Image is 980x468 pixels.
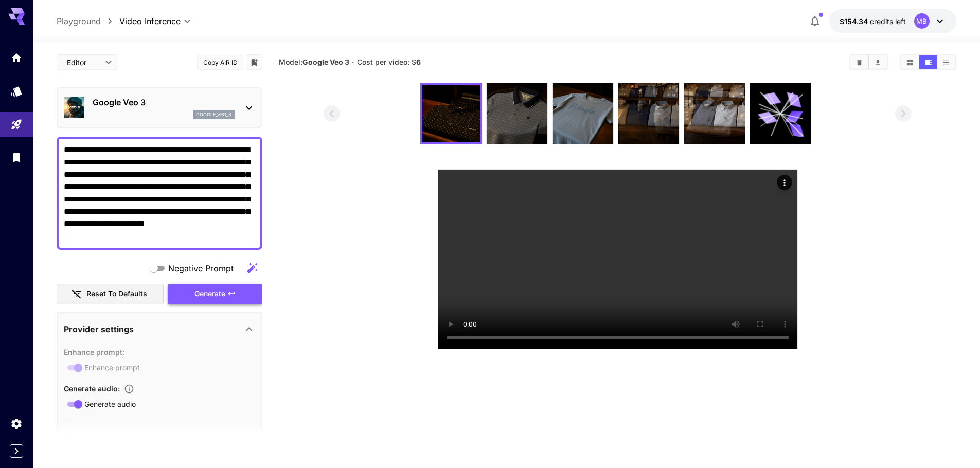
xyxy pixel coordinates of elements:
[64,384,120,393] span: Generate audio :
[57,284,164,305] button: Reset to defaults
[900,54,956,70] div: Show videos in grid viewShow videos in video viewShow videos in list view
[57,15,119,27] nav: breadcrumb
[194,288,225,301] span: Generate
[197,55,243,70] button: Copy AIR ID
[93,96,235,108] p: Google Veo 3
[67,57,99,68] span: Editor
[829,9,956,33] button: $154.34452MB
[279,58,349,66] span: Model:
[84,399,136,409] span: Generate audio
[618,83,679,144] img: +iFjmQAAAAGSURBVAMATREmvMPxXkoAAAAASUVORK5CYII=
[777,175,792,190] div: Actions
[919,55,937,69] button: Show videos in video view
[914,13,930,29] div: MB
[553,83,613,144] img: bAAAAAElFTkSuQmCC
[416,58,421,66] b: 6
[869,55,887,69] button: Download All
[849,54,888,70] div: Clear videosDownload All
[10,444,23,458] button: Expand sidebar
[302,58,349,66] b: Google Veo 3
[870,17,906,26] span: credits left
[10,51,23,64] div: Home
[119,15,181,27] span: Video Inference
[937,55,955,69] button: Show videos in list view
[840,16,906,27] div: $154.34452
[168,262,234,274] span: Negative Prompt
[64,317,255,342] div: Provider settings
[10,118,23,131] div: Playground
[57,15,101,27] a: Playground
[850,55,868,69] button: Clear videos
[250,56,259,68] button: Add to library
[196,111,231,118] p: google_veo_3
[10,85,23,98] div: Models
[64,92,255,123] div: Google Veo 3google_veo_3
[10,151,23,164] div: Library
[168,284,262,305] button: Generate
[487,83,547,144] img: J07hIAAAAGSURBVAMAoYTxBzZK4w0AAAAASUVORK5CYII=
[929,419,980,468] iframe: Chat Widget
[357,58,421,66] span: Cost per video: $
[422,85,480,142] img: rbmFVQAAAAZJREFUAwDUrrNcYYfVbgAAAABJRU5ErkJggg==
[901,55,919,69] button: Show videos in grid view
[352,56,354,68] p: ·
[684,83,745,144] img: 9Zmf3kAAAABklEQVQDAMLVHTbRskO9AAAAAElFTkSuQmCC
[10,417,23,430] div: Settings
[840,17,870,26] span: $154.34
[64,323,134,335] p: Provider settings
